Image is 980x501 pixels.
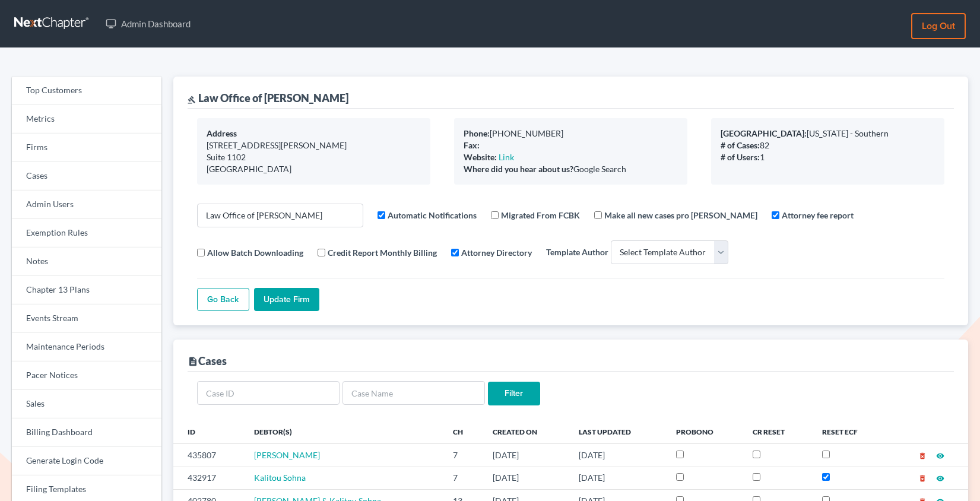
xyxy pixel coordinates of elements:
a: Admin Dashboard [100,13,196,34]
b: Website: [464,152,497,162]
td: 432917 [173,467,245,489]
label: Make all new cases pro [PERSON_NAME] [604,209,757,221]
b: [GEOGRAPHIC_DATA]: [721,128,807,138]
a: Events Stream [12,305,161,333]
div: [PHONE_NUMBER] [464,128,678,139]
a: Firms [12,134,161,162]
i: description [188,356,198,367]
div: Cases [188,354,227,368]
a: Chapter 13 Plans [12,276,161,305]
a: delete_forever [918,450,927,460]
div: Google Search [464,163,678,175]
label: Migrated From FCBK [501,209,580,221]
th: ProBono [667,420,743,443]
a: Billing Dashboard [12,418,161,447]
div: [GEOGRAPHIC_DATA] [207,163,421,175]
input: Filter [488,382,540,405]
a: Go Back [197,288,249,312]
a: visibility [936,473,944,483]
b: # of Users: [721,152,760,162]
div: 82 [721,139,935,151]
i: visibility [936,452,944,460]
a: Log out [911,13,966,39]
input: Case ID [197,381,340,405]
div: 1 [721,151,935,163]
label: Attorney fee report [782,209,854,221]
div: [STREET_ADDRESS][PERSON_NAME] [207,139,421,151]
th: Created On [483,420,570,443]
a: Maintenance Periods [12,333,161,362]
a: Top Customers [12,77,161,105]
th: CR Reset [743,420,813,443]
b: Phone: [464,128,490,138]
a: Link [499,152,514,162]
td: [DATE] [569,444,666,467]
label: Template Author [546,246,608,258]
label: Automatic Notifications [388,209,477,221]
a: delete_forever [918,473,927,483]
a: Sales [12,390,161,418]
td: [DATE] [483,467,570,489]
i: delete_forever [918,452,927,460]
a: Generate Login Code [12,447,161,475]
b: Address [207,128,237,138]
a: Notes [12,248,161,276]
i: delete_forever [918,474,927,483]
label: Credit Report Monthly Billing [328,246,437,259]
td: 435807 [173,444,245,467]
a: Pacer Notices [12,362,161,390]
td: 7 [443,467,483,489]
a: Cases [12,162,161,191]
td: [DATE] [483,444,570,467]
th: Last Updated [569,420,666,443]
th: Reset ECF [813,420,887,443]
input: Update Firm [254,288,319,312]
input: Case Name [342,381,485,405]
td: [DATE] [569,467,666,489]
a: Exemption Rules [12,219,161,248]
i: gavel [188,96,196,104]
div: Suite 1102 [207,151,421,163]
label: Attorney Directory [461,246,532,259]
b: Where did you hear about us? [464,164,573,174]
b: # of Cases: [721,140,760,150]
th: ID [173,420,245,443]
i: visibility [936,474,944,483]
div: [US_STATE] - Southern [721,128,935,139]
a: Metrics [12,105,161,134]
label: Allow Batch Downloading [207,246,303,259]
a: [PERSON_NAME] [254,450,320,460]
th: Ch [443,420,483,443]
a: Kalitou Sohna [254,473,306,483]
div: Law Office of [PERSON_NAME] [188,91,348,105]
b: Fax: [464,140,480,150]
a: visibility [936,450,944,460]
th: Debtor(s) [245,420,443,443]
a: Admin Users [12,191,161,219]
td: 7 [443,444,483,467]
